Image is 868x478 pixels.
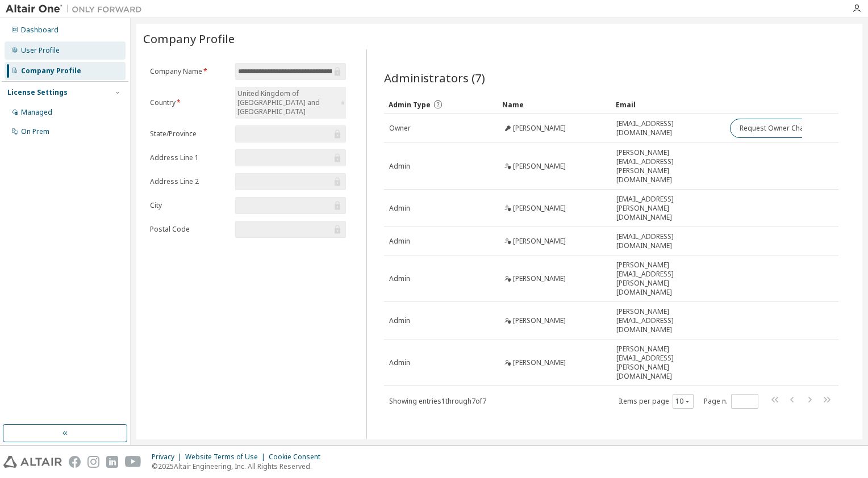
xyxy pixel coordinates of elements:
span: Administrators (7) [384,70,485,86]
span: [PERSON_NAME][EMAIL_ADDRESS][PERSON_NAME][DOMAIN_NAME] [616,345,720,381]
label: State/Province [150,129,228,139]
button: Request Owner Change [730,119,826,138]
span: [EMAIL_ADDRESS][DOMAIN_NAME] [616,232,720,250]
label: Address Line 1 [150,153,228,162]
div: Name [502,95,607,114]
span: Showing entries 1 through 7 of 7 [389,396,486,406]
img: instagram.svg [87,456,99,468]
span: [PERSON_NAME][EMAIL_ADDRESS][PERSON_NAME][DOMAIN_NAME] [616,148,720,185]
span: [PERSON_NAME] [513,162,566,171]
span: Admin [389,316,410,325]
img: linkedin.svg [106,456,118,468]
div: United Kingdom of [GEOGRAPHIC_DATA] and [GEOGRAPHIC_DATA] [236,87,339,118]
img: Altair One [6,3,148,15]
div: Website Terms of Use [185,452,269,462]
label: Company Name [150,67,228,76]
label: Country [150,98,228,107]
span: Items per page [619,394,694,409]
div: Managed [21,108,52,117]
span: Admin [389,204,410,213]
span: Admin [389,358,410,367]
label: Address Line 2 [150,177,228,186]
span: [PERSON_NAME][EMAIL_ADDRESS][PERSON_NAME][DOMAIN_NAME] [616,261,720,297]
span: [PERSON_NAME] [513,316,566,325]
span: [PERSON_NAME] [513,358,566,367]
span: Admin Type [389,100,431,110]
label: Postal Code [150,225,228,234]
div: Cookie Consent [269,452,327,462]
div: United Kingdom of [GEOGRAPHIC_DATA] and [GEOGRAPHIC_DATA] [235,87,346,119]
label: City [150,201,228,210]
div: Company Profile [21,66,81,76]
button: 10 [675,397,691,406]
span: Admin [389,274,410,283]
span: [PERSON_NAME] [513,204,566,213]
span: Admin [389,237,410,246]
div: On Prem [21,127,49,136]
div: License Settings [7,88,68,97]
span: [PERSON_NAME][EMAIL_ADDRESS][DOMAIN_NAME] [616,307,720,334]
span: Owner [389,124,411,133]
span: [PERSON_NAME] [513,124,566,133]
span: Admin [389,162,410,171]
span: [EMAIL_ADDRESS][PERSON_NAME][DOMAIN_NAME] [616,195,720,222]
div: Email [616,95,720,114]
span: [EMAIL_ADDRESS][DOMAIN_NAME] [616,119,720,137]
span: Page n. [704,394,758,409]
div: Privacy [152,452,185,462]
div: Dashboard [21,26,59,35]
div: User Profile [21,46,60,55]
span: Company Profile [143,31,235,47]
p: © 2025 Altair Engineering, Inc. All Rights Reserved. [152,462,327,471]
img: youtube.svg [125,456,141,468]
img: facebook.svg [69,456,81,468]
span: [PERSON_NAME] [513,274,566,283]
span: [PERSON_NAME] [513,237,566,246]
img: altair_logo.svg [3,456,62,468]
